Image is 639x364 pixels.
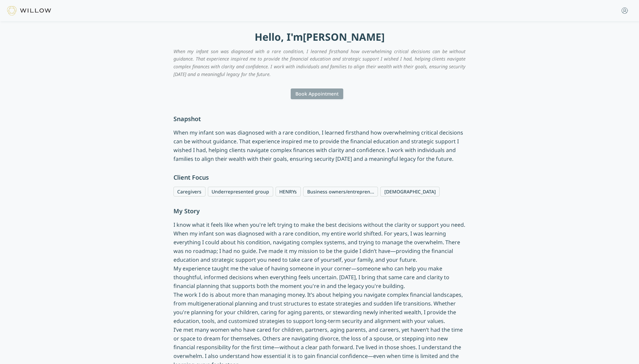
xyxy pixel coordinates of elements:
[7,6,51,15] img: Willow Logo
[173,128,466,163] p: When my infant son was diagnosed with a rare condition, I learned firsthand how overwhelming crit...
[173,173,466,182] h3: Client Focus
[173,31,466,43] h1: Hello, I'm [PERSON_NAME]
[173,220,466,264] p: I know what it feels like when you're left trying to make the best decisions without the clarity ...
[173,187,205,196] span: Caregivers
[173,264,466,290] p: My experience taught me the value of having someone in your corner—someone who can help you make ...
[173,48,466,78] p: When my infant son was diagnosed with a rare condition, I learned firsthand how overwhelming crit...
[173,290,466,325] p: The work I do is about more than managing money. It’s about helping you navigate complex financia...
[208,187,273,196] span: Underrepresented group
[173,206,466,216] h3: My Story
[276,187,301,196] span: HENRYs
[173,114,466,123] h3: Snapshot
[380,187,440,196] span: [DEMOGRAPHIC_DATA]
[303,187,378,196] button: Business owners/entrepren...
[291,88,343,99] button: Book Appointment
